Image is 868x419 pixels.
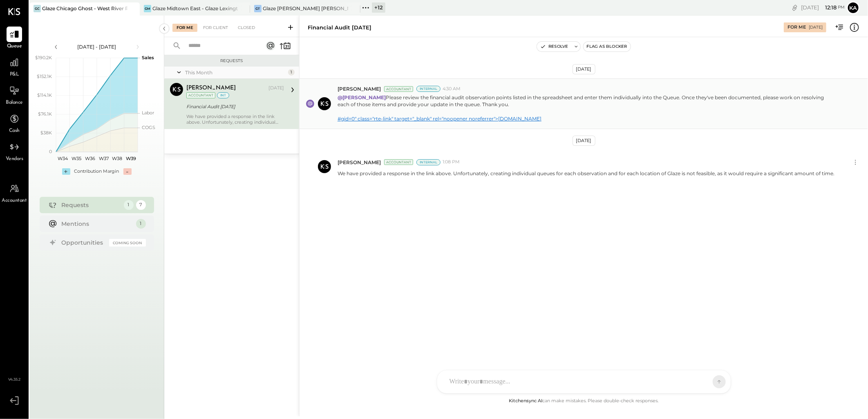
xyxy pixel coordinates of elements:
[85,156,95,161] text: W36
[186,92,215,98] div: Accountant
[801,4,845,11] div: [DATE]
[62,168,70,175] div: +
[308,24,371,31] div: Financial Audit [DATE]
[144,5,151,12] div: GM
[809,25,823,30] div: [DATE]
[416,86,441,92] div: Internal
[0,27,28,50] a: Queue
[338,94,386,100] strong: @[PERSON_NAME]
[537,42,571,51] button: Resolve
[338,94,835,122] p: Please review the financial audit observation points listed in the spreadsheet and enter them ind...
[136,219,146,229] div: 1
[37,74,52,79] text: $152.1K
[42,5,128,12] div: Glaze Chicago Ghost - West River Rice LLC
[40,130,52,136] text: $38K
[384,86,413,92] div: Accountant
[443,86,461,92] span: 4:30 AM
[338,159,381,166] span: [PERSON_NAME]
[35,55,52,60] text: $190.2K
[62,201,120,209] div: Requests
[0,139,28,163] a: Vendors
[49,149,52,154] text: 0
[62,43,132,50] div: [DATE] - [DATE]
[268,85,284,91] div: [DATE]
[288,69,295,76] div: 1
[2,197,27,205] span: Accountant
[6,156,23,163] span: Vendors
[125,156,136,161] text: W39
[98,156,108,161] text: W37
[10,71,19,78] span: P&L
[186,114,284,125] div: We have provided a response in the link above. Unfortunately, creating individual queues for each...
[186,103,282,111] div: Financial Audit [DATE]
[6,99,23,107] span: Balance
[199,24,232,32] div: For Client
[791,3,799,12] div: copy link
[9,127,20,135] span: Cash
[338,170,834,177] p: We have provided a response in the link above. Unfortunately, creating individual queues for each...
[109,239,146,247] div: Coming Soon
[573,64,595,74] div: [DATE]
[62,238,105,247] div: Opportunities
[384,159,413,165] div: Accountant
[0,83,28,107] a: Balance
[847,1,860,14] button: Ka
[584,42,631,51] button: Flag as Blocker
[136,200,146,210] div: 7
[172,24,197,32] div: For Me
[124,200,134,210] div: 1
[152,5,238,12] div: Glaze Midtown East - Glaze Lexington One LLC
[372,2,385,13] div: + 12
[416,159,441,165] div: Internal
[0,111,28,135] a: Cash
[443,159,460,165] span: 1:08 PM
[234,24,259,32] div: Closed
[142,55,154,60] text: Sales
[0,55,28,78] a: P&L
[573,136,595,146] div: [DATE]
[338,85,381,92] span: [PERSON_NAME]
[58,156,68,161] text: W34
[168,58,295,64] div: Requests
[112,156,122,161] text: W38
[72,156,81,161] text: W35
[0,181,28,205] a: Accountant
[142,110,154,116] text: Labor
[37,92,52,98] text: $114.1K
[338,116,541,122] a: #gid=0" class="rte-link" target="_blank" rel="noopener noreferrer">[DOMAIN_NAME]
[185,69,286,76] div: This Month
[34,5,41,12] div: GC
[38,111,52,117] text: $76.1K
[7,43,22,50] span: Queue
[263,5,348,12] div: Glaze [PERSON_NAME] [PERSON_NAME] LLC
[186,84,236,92] div: [PERSON_NAME]
[217,92,229,98] div: int
[787,24,806,31] div: For Me
[123,168,132,175] div: -
[74,168,119,175] div: Contribution Margin
[62,220,132,228] div: Mentions
[142,125,155,130] text: COGS
[254,5,262,12] div: GT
